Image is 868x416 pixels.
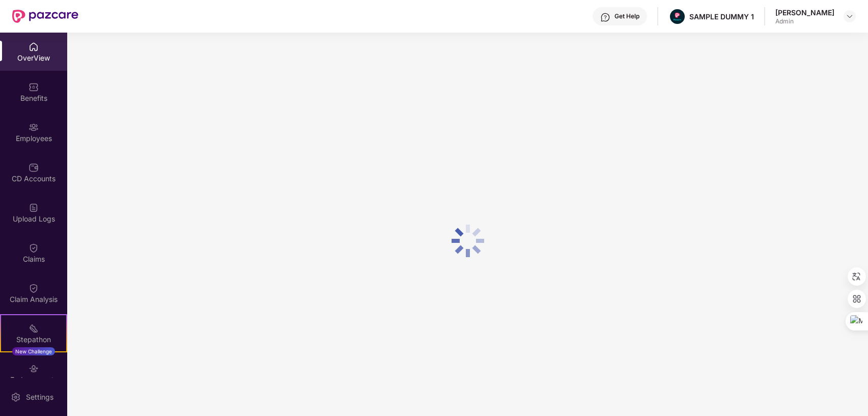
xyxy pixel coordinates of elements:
img: svg+xml;base64,PHN2ZyBpZD0iQ0RfQWNjb3VudHMiIGRhdGEtbmFtZT0iQ0QgQWNjb3VudHMiIHhtbG5zPSJodHRwOi8vd3... [29,162,39,173]
img: svg+xml;base64,PHN2ZyB4bWxucz0iaHR0cDovL3d3dy53My5vcmcvMjAwMC9zdmciIHdpZHRoPSIyMSIgaGVpZ2h0PSIyMC... [29,323,39,334]
img: svg+xml;base64,PHN2ZyBpZD0iVXBsb2FkX0xvZ3MiIGRhdGEtbmFtZT0iVXBsb2FkIExvZ3MiIHhtbG5zPSJodHRwOi8vd3... [29,203,39,213]
div: SAMPLE DUMMY 1 [689,12,754,21]
div: Settings [23,392,57,402]
img: New Pazcare Logo [12,10,78,23]
img: svg+xml;base64,PHN2ZyBpZD0iU2V0dGluZy0yMHgyMCIgeG1sbnM9Imh0dHA6Ly93d3cudzMub3JnLzIwMDAvc3ZnIiB3aW... [11,392,21,402]
img: Pazcare_Alternative_logo-01-01.png [670,9,685,24]
img: svg+xml;base64,PHN2ZyBpZD0iRW5kb3JzZW1lbnRzIiB4bWxucz0iaHR0cDovL3d3dy53My5vcmcvMjAwMC9zdmciIHdpZH... [29,364,39,374]
div: Stepathon [1,335,66,345]
div: Admin [775,17,834,25]
img: svg+xml;base64,PHN2ZyBpZD0iQ2xhaW0iIHhtbG5zPSJodHRwOi8vd3d3LnczLm9yZy8yMDAwL3N2ZyIgd2lkdGg9IjIwIi... [29,243,39,253]
div: [PERSON_NAME] [775,8,834,17]
img: svg+xml;base64,PHN2ZyBpZD0iQmVuZWZpdHMiIHhtbG5zPSJodHRwOi8vd3d3LnczLm9yZy8yMDAwL3N2ZyIgd2lkdGg9Ij... [29,82,39,92]
img: svg+xml;base64,PHN2ZyBpZD0iSGVscC0zMngzMiIgeG1sbnM9Imh0dHA6Ly93d3cudzMub3JnLzIwMDAvc3ZnIiB3aWR0aD... [600,12,610,22]
img: svg+xml;base64,PHN2ZyBpZD0iQ2xhaW0iIHhtbG5zPSJodHRwOi8vd3d3LnczLm9yZy8yMDAwL3N2ZyIgd2lkdGg9IjIwIi... [29,283,39,293]
img: svg+xml;base64,PHN2ZyBpZD0iRHJvcGRvd24tMzJ4MzIiIHhtbG5zPSJodHRwOi8vd3d3LnczLm9yZy8yMDAwL3N2ZyIgd2... [846,12,854,20]
img: svg+xml;base64,PHN2ZyBpZD0iSG9tZSIgeG1sbnM9Imh0dHA6Ly93d3cudzMub3JnLzIwMDAvc3ZnIiB3aWR0aD0iMjAiIG... [29,42,39,52]
div: New Challenge [12,347,55,355]
img: svg+xml;base64,PHN2ZyBpZD0iRW1wbG95ZWVzIiB4bWxucz0iaHR0cDovL3d3dy53My5vcmcvMjAwMC9zdmciIHdpZHRoPS... [29,122,39,132]
div: Get Help [614,12,639,20]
